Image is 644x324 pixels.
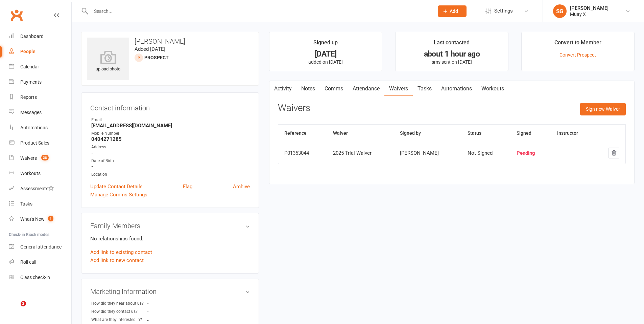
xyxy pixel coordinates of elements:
span: 2 [21,301,26,306]
a: Workouts [477,81,509,96]
a: Waivers 38 [9,151,71,166]
a: Notes [296,81,320,96]
strong: [EMAIL_ADDRESS][DOMAIN_NAME] [91,123,250,129]
a: Activity [269,81,296,96]
div: Waivers [20,155,37,161]
a: Messages [9,105,71,120]
a: Dashboard [9,29,71,44]
span: Settings [494,3,513,19]
p: sms sent on [DATE] [402,59,502,65]
th: Waiver [327,125,394,142]
button: Sign new Waiver [580,103,626,115]
strong: - [91,150,250,156]
div: Assessments [20,186,54,191]
button: Add [438,5,467,17]
a: Waivers [384,81,413,96]
a: Tasks [413,81,436,96]
div: Automations [20,125,48,130]
strong: 0404271285 [91,136,250,142]
strong: - [91,164,250,170]
div: Pending [517,150,545,156]
div: Date of Birth [91,158,250,164]
a: People [9,44,71,59]
div: Not Signed [468,150,504,156]
a: Automations [9,120,71,135]
p: No relationships found. [90,235,250,243]
div: Location [91,171,250,178]
div: How did they contact us? [91,308,147,315]
a: Roll call [9,255,71,270]
span: Add [450,8,458,14]
h3: Marketing Information [90,288,250,295]
div: [PERSON_NAME] [570,5,609,11]
a: Comms [320,81,348,96]
a: Attendance [348,81,384,96]
snap: prospect [144,55,169,60]
h3: Contact information [90,102,250,112]
a: Assessments [9,181,71,196]
div: Dashboard [20,34,44,39]
a: Class kiosk mode [9,270,71,285]
th: Signed [510,125,551,142]
th: Reference [278,125,327,142]
div: Tasks [20,201,32,207]
div: P01353044 [284,150,321,156]
a: General attendance kiosk mode [9,239,71,255]
div: Signed up [313,38,338,50]
a: What's New1 [9,212,71,227]
div: upload photo [87,50,129,73]
th: Signed by [394,125,461,142]
div: Calendar [20,64,39,69]
a: Payments [9,74,71,90]
th: Status [461,125,510,142]
div: Email [91,117,250,123]
div: [DATE] [276,50,376,58]
h3: Family Members [90,222,250,230]
span: 38 [41,155,49,160]
strong: - [147,309,186,314]
a: Add link to new contact [90,256,144,264]
strong: - [147,318,186,323]
iframe: Intercom live chat [7,301,23,317]
th: Instructor [551,125,595,142]
input: Search... [89,6,429,16]
a: Manage Comms Settings [90,191,147,199]
a: Workouts [9,166,71,181]
a: Product Sales [9,135,71,151]
a: Add link to existing contact [90,248,152,256]
a: Update Contact Details [90,182,143,191]
a: Clubworx [8,7,25,24]
a: Automations [436,81,477,96]
p: added on [DATE] [276,59,376,65]
time: Added [DATE] [135,46,165,52]
div: General attendance [20,244,62,250]
a: Convert Prospect [559,52,596,58]
div: SG [553,4,567,18]
div: Product Sales [20,140,49,146]
div: People [20,49,35,54]
div: Class check-in [20,275,50,280]
div: Mobile Number [91,130,250,137]
div: about 1 hour ago [402,50,502,58]
div: Workouts [20,171,41,176]
strong: - [147,301,186,306]
div: Messages [20,110,42,115]
div: [PERSON_NAME] [400,150,455,156]
h3: Waivers [278,103,310,113]
a: Tasks [9,196,71,212]
span: 1 [48,216,53,221]
div: What are they interested in? [91,317,147,323]
div: Reports [20,94,37,100]
div: Roll call [20,259,36,265]
div: 2025 Trial Waiver [333,150,388,156]
div: Last contacted [434,38,470,50]
a: Reports [9,90,71,105]
div: Address [91,144,250,150]
a: Archive [233,182,250,191]
div: How did they hear about us? [91,300,147,307]
div: Payments [20,79,42,85]
h3: [PERSON_NAME] [87,38,253,45]
div: Convert to Member [554,38,601,50]
a: Calendar [9,59,71,74]
div: Muay X [570,11,609,17]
